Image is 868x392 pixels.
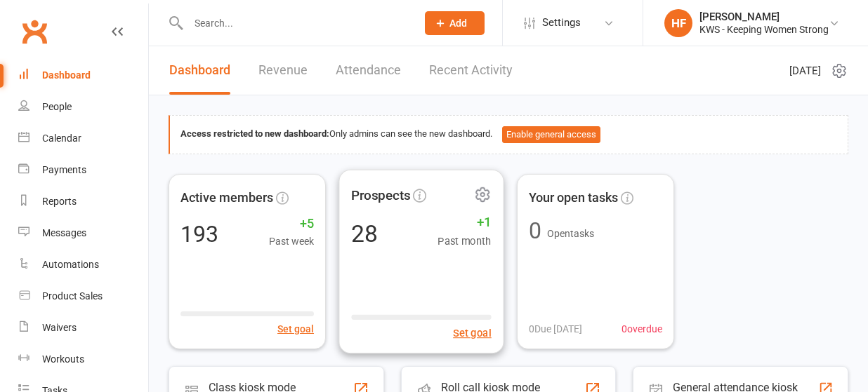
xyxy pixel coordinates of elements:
[18,91,148,123] a: People
[42,133,81,144] div: Calendar
[351,184,410,205] span: Prospects
[180,223,218,245] div: 193
[789,62,821,79] span: [DATE]
[18,312,148,344] a: Waivers
[351,221,378,245] div: 28
[169,46,230,95] a: Dashboard
[18,344,148,375] a: Workouts
[42,259,99,270] div: Automations
[425,11,485,35] button: Add
[42,164,86,175] div: Payments
[42,101,72,112] div: People
[699,23,829,36] div: KWS - Keeping Women Strong
[529,219,541,242] div: 0
[547,228,594,239] span: Open tasks
[42,353,84,365] div: Workouts
[18,281,148,312] a: Product Sales
[180,128,329,139] strong: Access restricted to new dashboard:
[18,249,148,281] a: Automations
[453,324,492,341] button: Set goal
[699,11,829,23] div: [PERSON_NAME]
[18,217,148,249] a: Messages
[502,126,600,143] button: Enable general access
[180,126,837,143] div: Only admins can see the new dashboard.
[336,46,401,95] a: Attendance
[17,14,52,49] a: Clubworx
[18,60,148,91] a: Dashboard
[429,46,513,95] a: Recent Activity
[258,46,308,95] a: Revenue
[449,18,467,29] span: Add
[622,321,662,337] span: 0 overdue
[18,186,148,217] a: Reports
[42,196,77,207] div: Reports
[184,13,407,33] input: Search...
[529,321,582,337] span: 0 Due [DATE]
[438,232,492,249] span: Past month
[18,123,148,154] a: Calendar
[42,69,91,81] div: Dashboard
[269,234,314,249] span: Past week
[438,211,492,232] span: +1
[42,227,86,238] div: Messages
[542,7,581,39] span: Settings
[529,188,618,208] span: Your open tasks
[664,9,692,37] div: HF
[269,214,314,234] span: +5
[277,321,314,337] button: Set goal
[42,322,77,333] div: Waivers
[180,188,273,208] span: Active members
[42,290,103,302] div: Product Sales
[18,154,148,186] a: Payments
